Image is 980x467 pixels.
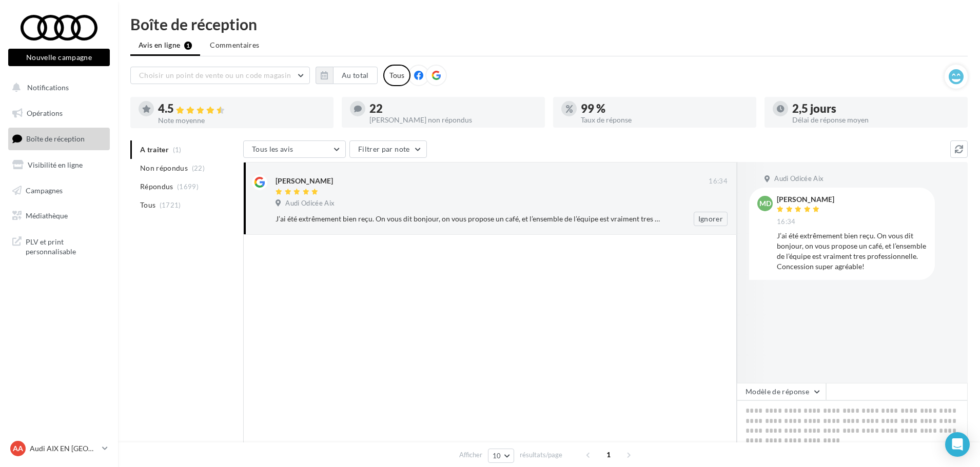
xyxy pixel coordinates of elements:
button: Tous les avis [243,140,346,158]
span: Visibilité en ligne [28,160,83,169]
span: Tous les avis [252,145,293,153]
div: 99 % [581,103,748,114]
span: 16:34 [777,217,796,227]
button: Notifications [6,77,108,98]
button: Choisir un point de vente ou un code magasin [130,67,310,84]
span: 16:34 [709,177,728,186]
span: Campagnes [26,186,63,194]
div: [PERSON_NAME] non répondus [369,116,537,124]
span: (1721) [160,201,181,209]
button: Au total [316,67,378,84]
button: Filtrer par note [349,140,427,158]
div: Tous [383,65,410,86]
span: Répondus [140,181,173,192]
a: Visibilité en ligne [6,154,112,176]
span: PLV et print personnalisable [26,235,106,257]
a: Boîte de réception [6,128,112,150]
div: Taux de réponse [581,116,748,124]
span: Afficher [459,450,482,460]
button: Ignorer [694,212,728,226]
div: [PERSON_NAME] [777,196,834,203]
a: Campagnes [6,180,112,201]
div: 2,5 jours [792,103,959,114]
span: (1699) [177,182,199,191]
a: AA Audi AIX EN [GEOGRAPHIC_DATA] [8,439,110,458]
span: Notifications [27,83,69,92]
div: [PERSON_NAME] [276,176,333,186]
span: MD [759,198,771,209]
span: Médiathèque [26,211,68,220]
span: Commentaires [210,40,259,49]
a: Opérations [6,103,112,124]
span: Tous [140,200,155,210]
button: 10 [488,449,514,463]
span: Audi Odicée Aix [774,174,824,184]
div: 4.5 [158,103,325,115]
button: Nouvelle campagne [8,49,110,66]
span: (22) [192,164,205,172]
span: 10 [493,452,501,460]
div: 22 [369,103,537,114]
span: AA [13,443,23,454]
span: Audi Odicée Aix [285,199,335,208]
div: Boîte de réception [130,16,968,32]
span: Non répondus [140,163,188,173]
span: Choisir un point de vente ou un code magasin [139,71,291,79]
div: Délai de réponse moyen [792,116,959,124]
span: Boîte de réception [26,134,85,143]
p: Audi AIX EN [GEOGRAPHIC_DATA] [30,443,98,454]
div: Open Intercom Messenger [945,432,970,457]
span: 1 [600,446,617,463]
div: Note moyenne [158,117,325,124]
a: Médiathèque [6,205,112,227]
button: Au total [333,67,378,84]
a: PLV et print personnalisable [6,231,112,261]
button: Modèle de réponse [737,383,826,400]
span: résultats/page [520,450,562,460]
div: J’ai été extrêmement bien reçu. On vous dit bonjour, on vous propose un café, et l’ensemble de l’... [777,231,927,272]
div: J’ai été extrêmement bien reçu. On vous dit bonjour, on vous propose un café, et l’ensemble de l’... [276,214,661,224]
span: Opérations [27,109,63,117]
